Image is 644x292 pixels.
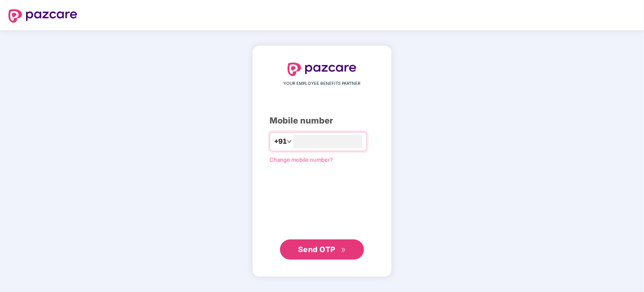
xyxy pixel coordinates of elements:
[284,80,361,87] span: YOUR EMPLOYEE BENEFITS PARTNER
[8,9,77,23] img: logo
[288,63,356,76] img: logo
[287,139,292,144] span: down
[274,136,287,147] span: +91
[280,239,364,260] button: Send OTPdouble-right
[270,114,374,127] div: Mobile number
[270,156,333,163] a: Change mobile number?
[341,247,346,253] span: double-right
[298,245,335,254] span: Send OTP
